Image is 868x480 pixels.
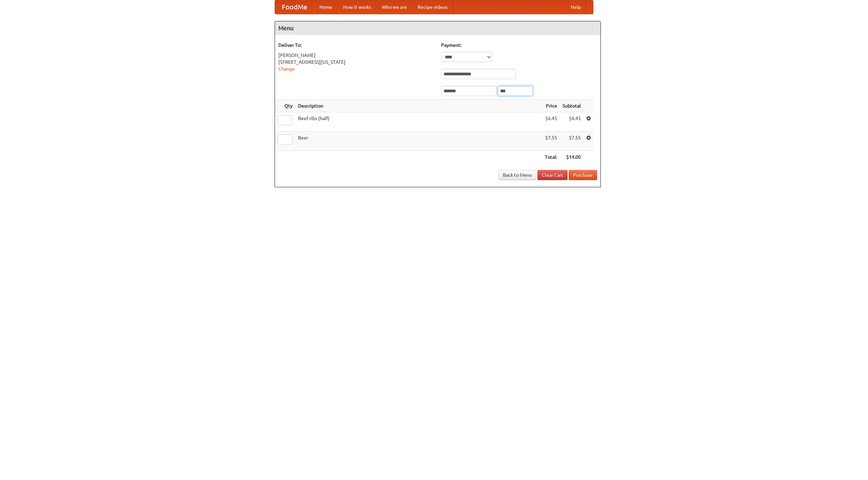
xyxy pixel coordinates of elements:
[560,132,584,151] td: $7.55
[441,42,597,49] h5: Payment:
[412,0,453,14] a: Recipe videos
[275,21,600,35] h4: Menu
[275,0,314,14] a: FoodMe
[560,151,584,164] th: $14.00
[542,112,560,132] td: $6.45
[542,132,560,151] td: $7.55
[569,170,597,180] button: Purchase
[560,100,584,112] th: Subtotal
[537,170,568,180] a: Clear Cart
[498,170,536,180] a: Back to Menu
[295,132,542,151] td: Beer
[542,151,560,164] th: Total:
[565,0,586,14] a: Help
[338,0,376,14] a: How it works
[314,0,338,14] a: Home
[278,42,434,49] h5: Deliver To:
[275,100,295,112] th: Qty
[376,0,412,14] a: Who we are
[295,112,542,132] td: Beef ribs (half)
[560,112,584,132] td: $6.45
[278,52,434,59] div: [PERSON_NAME]
[278,59,434,65] div: [STREET_ADDRESS][US_STATE]
[295,100,542,112] th: Description
[278,66,295,72] a: Change
[542,100,560,112] th: Price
